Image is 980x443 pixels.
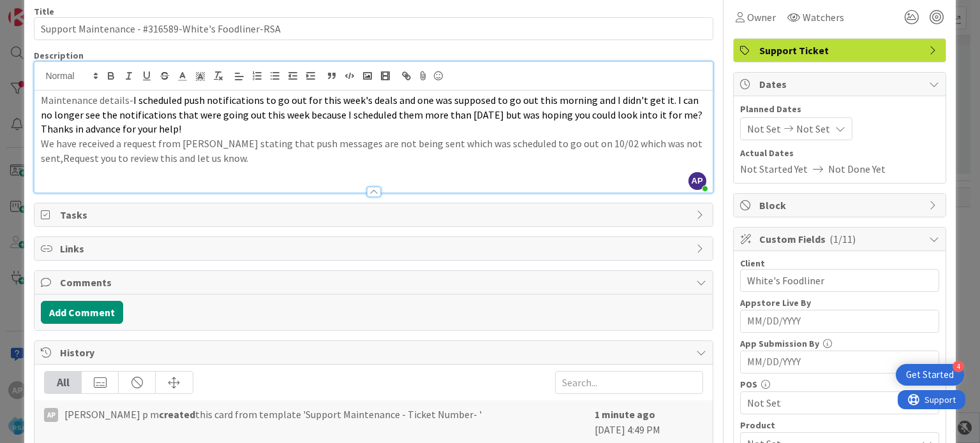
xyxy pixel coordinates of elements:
span: ( 1/11 ) [829,233,856,245]
span: Planned Dates [740,103,939,116]
label: Title [34,6,54,17]
span: We have received a request from [PERSON_NAME] stating that push messages are not being sent which... [41,137,704,164]
span: Links [60,241,689,256]
span: Watchers [803,10,844,25]
span: Custom Fields [759,231,923,247]
input: type card name here... [34,17,713,40]
span: I scheduled push notifications to go out for this week's deals and one was supposed to go out thi... [41,94,704,135]
span: Block [759,198,923,213]
input: MM/DD/YYYY [747,351,932,373]
span: [PERSON_NAME] p m this card from template 'Support Maintenance - Ticket Number- ' [64,407,482,422]
p: Maintenance details- [41,93,706,136]
b: created [159,408,195,421]
span: Not Set [747,395,917,410]
div: Get Started [906,368,954,381]
button: Add Comment [41,301,123,324]
div: Ap [44,408,58,422]
p: Request you to review this and let us know. [41,136,706,165]
span: Tasks [60,207,689,222]
span: Description [34,50,84,61]
span: AP [688,172,706,190]
div: POS [740,380,939,389]
input: Search... [555,371,703,394]
div: All [45,372,82,393]
label: Client [740,258,765,269]
span: Comments [60,275,689,290]
div: Appstore Live By [740,298,939,307]
div: App Submission By [740,339,939,348]
span: Support Ticket [759,43,923,58]
span: Dates [759,76,923,92]
div: 4 [953,361,964,372]
b: 1 minute ago [595,408,655,421]
div: Open Get Started checklist, remaining modules: 4 [896,364,964,386]
div: Product [740,421,939,430]
span: Not Set [747,121,781,136]
span: Actual Dates [740,147,939,160]
span: Support [27,2,58,17]
span: Not Started Yet [740,161,808,177]
span: Owner [747,10,776,25]
span: History [60,345,689,360]
div: [DATE] 4:49 PM [595,407,703,437]
span: Not Set [796,121,830,136]
span: Not Done Yet [828,161,886,177]
input: MM/DD/YYYY [747,310,932,332]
